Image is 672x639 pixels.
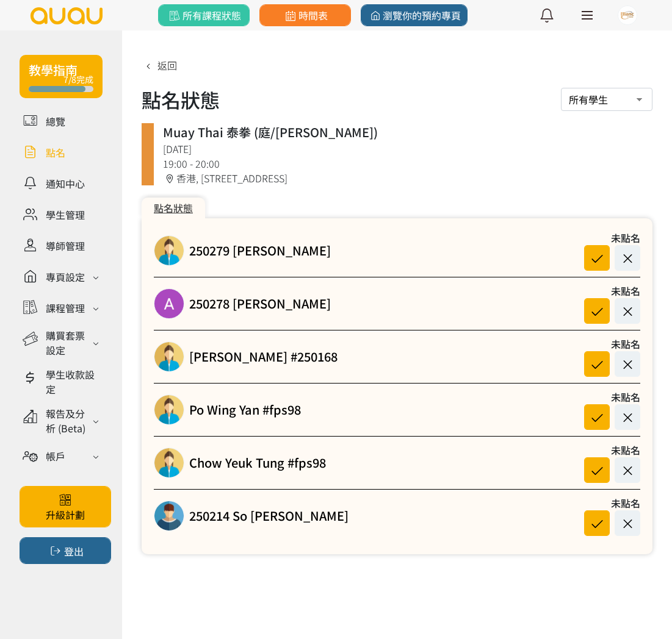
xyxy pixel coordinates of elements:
a: 升級計劃 [20,486,111,527]
a: [PERSON_NAME] #250168 [189,348,338,366]
span: 所有課程狀態 [167,8,240,23]
a: 250214 So [PERSON_NAME] [189,507,349,525]
a: 250279 [PERSON_NAME] [189,241,331,260]
img: logo.svg [29,7,104,24]
div: Muay Thai 泰拳 (庭/[PERSON_NAME]) [163,123,643,141]
span: 返回 [157,58,177,73]
span: 時間表 [283,8,327,23]
a: 所有課程狀態 [158,4,250,26]
a: Chow Yeuk Tung #fps98 [189,454,326,472]
a: 返回 [142,58,177,73]
div: 課程管理 [46,301,85,315]
a: 時間表 [259,4,351,26]
a: 瀏覽你的預約專頁 [361,4,468,26]
h1: 點名狀態 [142,85,220,114]
div: 點名狀態 [142,198,205,218]
div: 未點名 [573,443,640,457]
a: 250278 [PERSON_NAME] [189,295,331,313]
div: 未點名 [573,390,640,404]
div: 未點名 [573,284,640,298]
div: 購買套票設定 [46,328,89,357]
div: 未點名 [573,337,640,351]
div: 帳戶 [46,449,65,463]
span: 瀏覽你的預約專頁 [367,8,461,23]
div: 香港, [STREET_ADDRESS] [163,171,643,185]
div: 未點名 [573,496,640,510]
button: 登出 [20,537,111,564]
div: 未點名 [573,230,640,245]
div: 19:00 - 20:00 [163,156,643,171]
div: 專頁設定 [46,270,85,284]
div: 報告及分析 (Beta) [46,406,89,435]
a: Po Wing Yan #fps98 [189,401,301,419]
div: [DATE] [163,141,643,156]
